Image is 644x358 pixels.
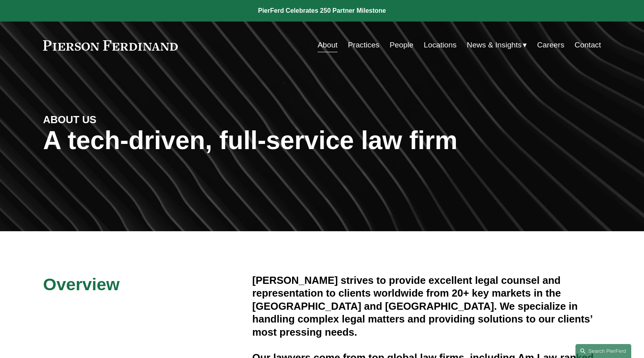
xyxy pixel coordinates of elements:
[348,37,379,53] a: Practices
[537,37,564,53] a: Careers
[467,38,522,52] span: News & Insights
[424,37,456,53] a: Locations
[43,114,96,125] strong: ABOUT US
[575,344,631,358] a: Search this site
[575,37,601,53] a: Contact
[390,37,414,53] a: People
[43,275,120,294] span: Overview
[43,126,601,155] h1: A tech-driven, full-service law firm
[252,274,601,338] h4: [PERSON_NAME] strives to provide excellent legal counsel and representation to clients worldwide ...
[467,37,527,53] a: folder dropdown
[318,37,338,53] a: About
